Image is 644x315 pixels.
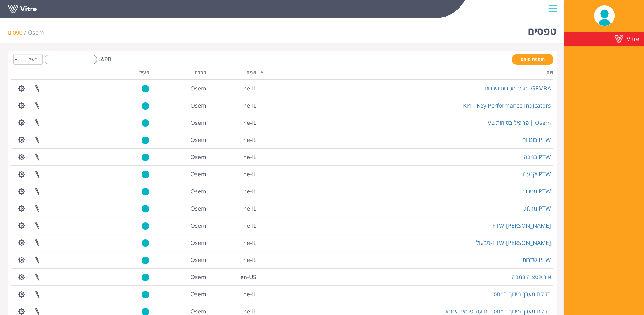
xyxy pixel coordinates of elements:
a: PTW שדרות [523,256,551,264]
img: yes [142,291,149,298]
td: he-IL [209,183,259,200]
span: 402 [190,204,206,212]
span: 402 [190,187,206,195]
td: he-IL [209,285,259,303]
td: he-IL [209,97,259,114]
span: 402 [190,136,206,144]
label: חפש: [43,55,111,64]
td: he-IL [209,131,259,148]
img: yes [142,205,149,213]
th: פעיל [110,68,152,80]
img: yes [142,273,149,281]
a: PTW במבה [524,153,551,161]
a: Vitre [564,32,644,46]
span: 402 [190,84,206,92]
img: yes [142,171,149,178]
a: PTW מרלוג [524,204,551,212]
td: he-IL [209,217,259,234]
span: 402 [28,29,44,36]
th: שם: activate to sort column descending [259,68,553,80]
a: Osem | פרופיל בטיחות V2 [488,119,551,126]
img: UserPic.png [594,6,615,26]
span: 402 [190,290,206,298]
span: 402 [190,307,206,315]
img: yes [142,136,149,144]
td: he-IL [209,200,259,217]
a: PTW יקנעם [523,170,551,178]
span: 402 [190,222,206,229]
img: yes [142,256,149,264]
a: GEMBA- מרכז מכירות ושירות [485,84,551,92]
td: he-IL [209,114,259,131]
a: הוספת טופס [512,54,553,65]
td: he-IL [209,165,259,183]
a: בדיקת מערך מידוף במחסן [492,290,551,298]
img: yes [142,102,149,110]
a: PTW [PERSON_NAME]-טבעול [476,239,551,246]
a: אוריינטציה במבה [512,273,551,281]
img: yes [142,85,149,93]
input: חפש: [45,55,97,64]
img: yes [142,222,149,230]
td: en-US [209,268,259,285]
th: חברה [152,68,209,80]
td: he-IL [209,234,259,251]
th: שפה [209,68,259,80]
a: KPI - Key Performance Indicators [463,102,551,109]
span: 402 [190,273,206,281]
span: 402 [190,256,206,264]
span: 402 [190,102,206,109]
span: 402 [190,119,206,126]
span: Vitre [627,35,639,43]
img: yes [142,119,149,127]
span: הוספת טופס [521,56,545,62]
a: PTW [PERSON_NAME] [492,222,551,229]
img: yes [142,153,149,161]
td: he-IL [209,251,259,268]
li: טפסים [8,29,28,37]
a: PTW בונז'ור [523,136,551,144]
a: בדיקת מערך מידוף במחסן - תיעוד פגמים שזוהו [446,307,551,315]
td: he-IL [209,148,259,165]
span: 402 [190,153,206,161]
span: 402 [190,239,206,246]
img: yes [142,239,149,247]
img: yes [142,188,149,196]
span: 402 [190,170,206,178]
h1: טפסים [528,16,557,43]
a: PTW מטרנה [521,187,551,195]
td: he-IL [209,80,259,97]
